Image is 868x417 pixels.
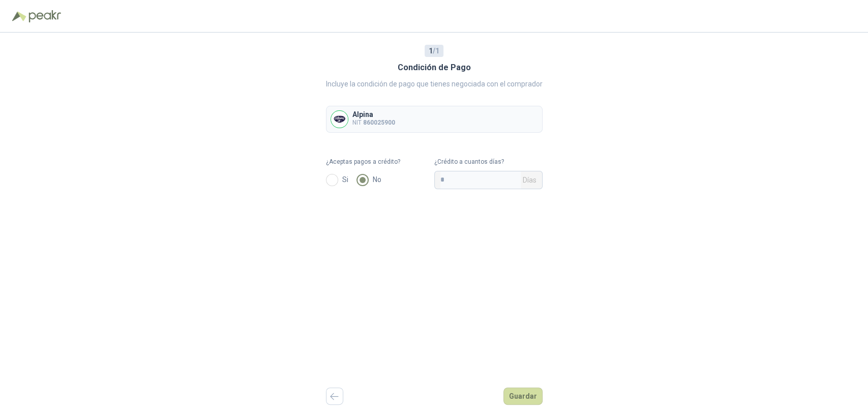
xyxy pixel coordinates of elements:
b: 1 [429,47,433,55]
span: Días [523,171,536,189]
p: NIT [352,118,395,128]
p: Alpina [352,111,395,118]
button: Guardar [503,388,543,405]
span: / 1 [429,45,439,56]
span: No [369,174,385,185]
img: Peakr [28,10,61,22]
label: ¿Crédito a cuantos días? [434,157,543,167]
span: Si [338,174,352,185]
p: Incluye la condición de pago que tienes negociada con el comprador [326,78,543,90]
b: 860025900 [363,119,395,126]
img: Logo [12,11,26,21]
label: ¿Aceptas pagos a crédito? [326,157,434,167]
img: Company Logo [331,111,348,128]
h3: Condición de Pago [398,61,471,74]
